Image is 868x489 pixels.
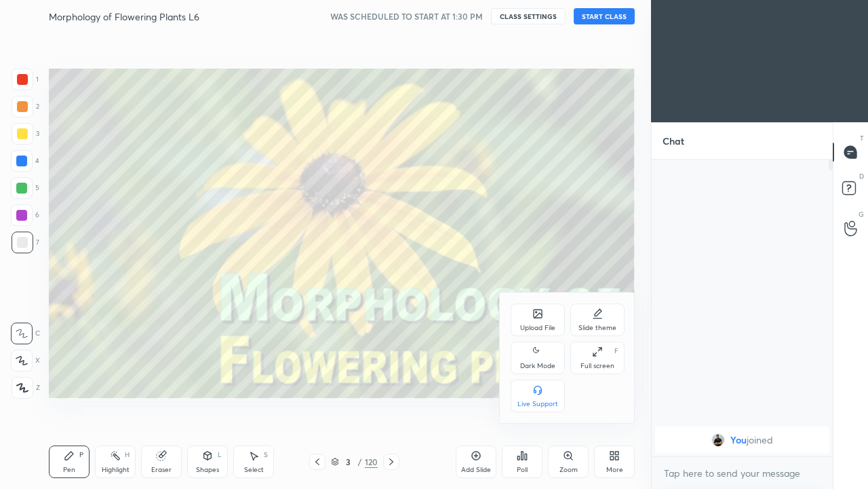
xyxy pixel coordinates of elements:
div: F [614,348,618,355]
div: Upload File [520,325,555,331]
div: Full screen [580,363,614,369]
div: Slide theme [578,325,616,331]
div: Dark Mode [520,363,555,369]
div: Live Support [517,401,558,407]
